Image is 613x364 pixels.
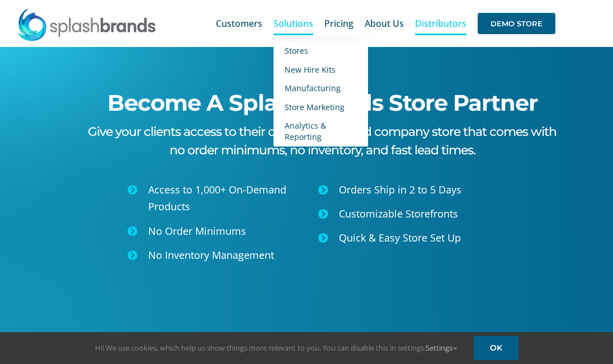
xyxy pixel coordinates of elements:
a: OK [474,336,518,360]
span: Customers [216,19,262,28]
span: Access to 1,000+ On-Demand Products [148,183,286,214]
span: New Hire Kits [285,64,336,75]
span: Manufacturing [285,83,341,93]
nav: Main Menu [216,6,555,41]
span: No Order Minimums [148,224,246,238]
span: DEMO STORE [478,13,555,34]
a: Store Marketing [274,98,368,117]
span: Give your clients access to their own fully branded company store that comes with no order minimu... [88,124,557,158]
a: Customers [216,6,262,41]
span: Distributors [415,19,466,28]
a: Distributors [415,6,466,41]
span: Pricing [324,19,353,28]
a: New Hire Kits [274,60,368,79]
a: Settings [426,343,457,353]
a: Analytics & Reporting [274,116,368,146]
a: DEMO STORE [478,6,555,41]
span: Stores [285,45,308,56]
span: Orders Ship in 2 to 5 Days [339,183,461,196]
a: Pricing [324,6,353,41]
span: Become A SplashBrands Store Partner [107,89,537,116]
span: No Inventory Management [148,248,274,262]
span: Quick & Easy Store Set Up [339,231,461,244]
a: Stores [274,41,368,60]
span: Solutions [274,19,313,28]
a: Manufacturing [274,79,368,98]
span: Customizable Storefronts [339,207,458,220]
img: SplashBrands.com Logo [17,8,157,41]
span: Store Marketing [285,102,345,112]
span: Analytics & Reporting [285,120,326,142]
span: Hi! We use cookies, which help us show things more relevant to you. You can disable this in setti... [95,343,457,353]
span: About Us [365,19,404,28]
